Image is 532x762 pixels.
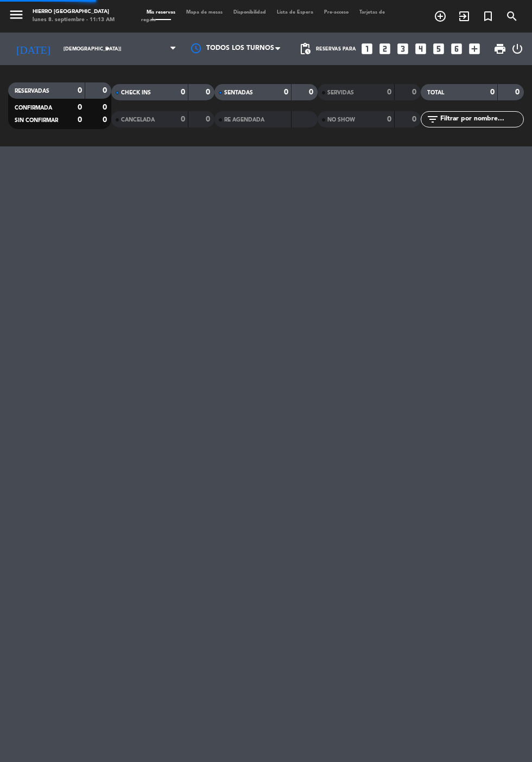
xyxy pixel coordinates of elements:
[181,10,228,15] span: Mapa de mesas
[33,16,115,24] div: lunes 8. septiembre - 11:13 AM
[511,33,524,65] div: LOG OUT
[505,10,518,23] i: search
[327,90,354,95] span: SERVIDAS
[319,10,354,15] span: Pre-acceso
[316,46,356,52] span: Reservas para
[141,10,181,15] span: Mis reservas
[15,118,58,123] span: SIN CONFIRMAR
[103,87,109,94] strong: 0
[299,42,312,55] span: pending_actions
[15,105,52,111] span: CONFIRMADA
[78,104,82,111] strong: 0
[101,42,114,55] i: arrow_drop_down
[387,116,391,123] strong: 0
[8,7,24,25] button: menu
[206,116,212,123] strong: 0
[387,88,391,96] strong: 0
[412,116,419,123] strong: 0
[103,104,109,111] strong: 0
[78,116,82,124] strong: 0
[271,10,319,15] span: Lista de Espera
[434,10,447,23] i: add_circle_outline
[449,42,464,56] i: looks_6
[432,42,446,56] i: looks_5
[482,10,495,23] i: turned_in_not
[228,10,271,15] span: Disponibilidad
[493,42,506,55] span: print
[8,7,24,23] i: menu
[121,117,155,123] span: CANCELADA
[426,113,439,126] i: filter_list
[181,116,185,123] strong: 0
[33,8,115,16] div: Hierro [GEOGRAPHIC_DATA]
[309,88,315,96] strong: 0
[103,116,109,124] strong: 0
[396,42,410,56] i: looks_3
[427,90,444,95] span: TOTAL
[121,90,151,95] span: CHECK INS
[284,88,288,96] strong: 0
[224,117,264,123] span: RE AGENDADA
[511,42,524,55] i: power_settings_new
[378,42,392,56] i: looks_two
[327,117,355,123] span: NO SHOW
[224,90,253,95] span: SENTADAS
[8,38,58,60] i: [DATE]
[515,88,522,96] strong: 0
[490,88,495,96] strong: 0
[360,42,374,56] i: looks_one
[181,88,185,96] strong: 0
[206,88,212,96] strong: 0
[467,42,482,56] i: add_box
[15,88,49,94] span: RESERVADAS
[414,42,428,56] i: looks_4
[412,88,419,96] strong: 0
[439,113,523,125] input: Filtrar por nombre...
[78,87,82,94] strong: 0
[458,10,471,23] i: exit_to_app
